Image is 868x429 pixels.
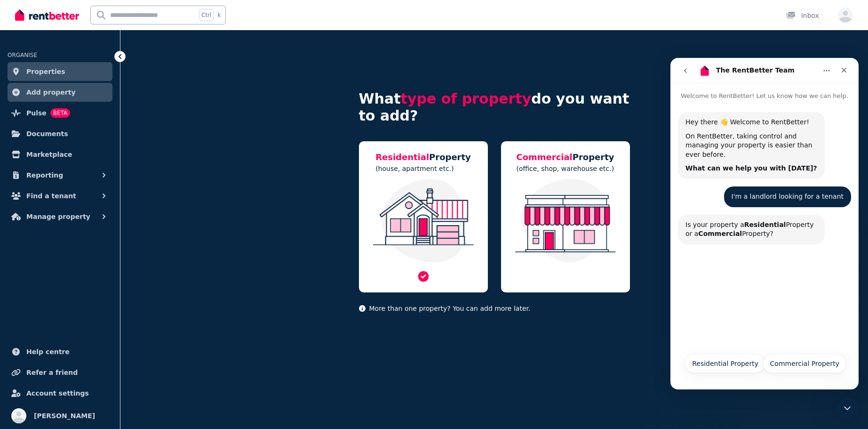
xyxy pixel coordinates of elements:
span: Refer a friend [26,367,78,378]
span: Reporting [26,170,63,181]
span: BETA [50,108,70,118]
p: More than one property? You can add more later. [359,304,630,313]
span: Ctrl [199,9,214,21]
img: Residential Property [368,179,478,263]
span: k [217,11,221,19]
span: Add property [26,87,76,98]
span: Residential [375,152,429,162]
span: type of property [401,90,532,107]
a: Account settings [8,384,112,403]
h5: Property [375,151,471,164]
span: Pulse [26,107,47,119]
span: Documents [26,128,68,139]
span: Account settings [26,388,89,399]
span: Marketplace [26,149,72,160]
h5: Property [516,151,614,164]
span: Find a tenant [26,190,76,202]
iframe: Intercom live chat [836,397,859,420]
span: Properties [26,66,65,77]
div: Inbox [786,11,819,20]
span: Help centre [26,346,70,357]
button: Manage property [8,207,112,226]
p: (house, apartment etc.) [375,164,471,173]
span: Commercial [516,152,572,162]
span: ORGANISE [8,52,37,58]
iframe: Intercom live chat [670,58,859,389]
button: Find a tenant [8,186,112,205]
span: Manage property [26,211,90,222]
a: PulseBETA [8,104,112,122]
a: Marketplace [8,145,112,164]
button: Reporting [8,166,112,185]
a: Add property [8,83,112,102]
img: Commercial Property [510,179,621,263]
a: Refer a friend [8,363,112,382]
a: Properties [8,62,112,81]
img: RentBetter [15,8,79,22]
span: [PERSON_NAME] [34,410,95,421]
h4: What do you want to add? [359,90,630,124]
a: Documents [8,124,112,143]
a: Help centre [8,342,112,361]
p: (office, shop, warehouse etc.) [516,164,614,173]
